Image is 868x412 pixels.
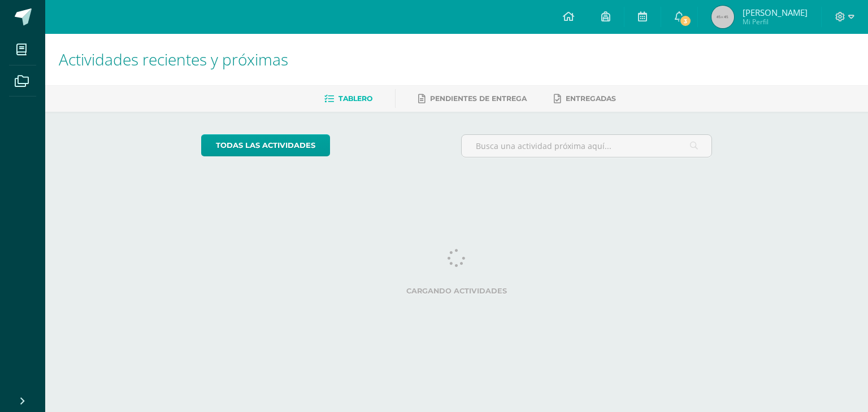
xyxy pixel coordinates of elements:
[430,94,527,103] span: Pendientes de entrega
[743,17,808,27] span: Mi Perfil
[418,90,527,108] a: Pendientes de entrega
[711,6,734,28] img: 45x45
[462,135,712,157] input: Busca una actividad próxima aquí...
[201,134,330,156] a: todas las Actividades
[338,94,372,103] span: Tablero
[679,15,692,27] span: 3
[59,49,288,70] span: Actividades recientes y próximas
[554,90,616,108] a: Entregadas
[324,90,372,108] a: Tablero
[201,287,713,295] label: Cargando actividades
[743,7,808,18] span: [PERSON_NAME]
[566,94,616,103] span: Entregadas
